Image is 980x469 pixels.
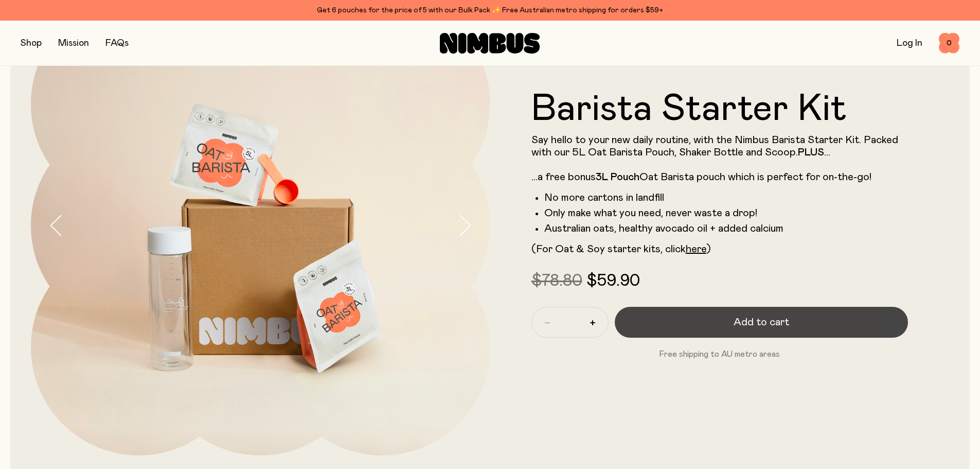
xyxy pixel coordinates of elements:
[531,348,908,360] p: Free shipping to AU metro areas
[544,222,908,235] li: Australian oats, healthy avocado oil + added calcium
[686,244,706,254] a: here
[586,273,640,289] span: $59.90
[897,39,922,48] a: Log In
[544,192,908,204] li: No more cartons in landfill
[58,39,89,48] a: Mission
[734,315,789,329] span: Add to cart
[531,134,908,183] p: Say hello to your new daily routine, with the Nimbus Barista Starter Kit. Packed with our 5L Oat ...
[531,91,908,128] h1: Barista Starter Kit
[611,172,639,182] strong: Pouch
[105,39,129,48] a: FAQs
[939,33,959,54] button: 0
[615,307,908,338] button: Add to cart
[596,172,608,182] strong: 3L
[544,207,908,219] li: Only make what you need, never waste a drop!
[21,4,959,16] div: Get 6 pouches for the price of 5 with our Bulk Pack ✨ Free Australian metro shipping for orders $59+
[531,273,582,289] span: $78.80
[798,147,824,158] strong: PLUS
[531,243,908,255] p: (For Oat & Soy starter kits, click )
